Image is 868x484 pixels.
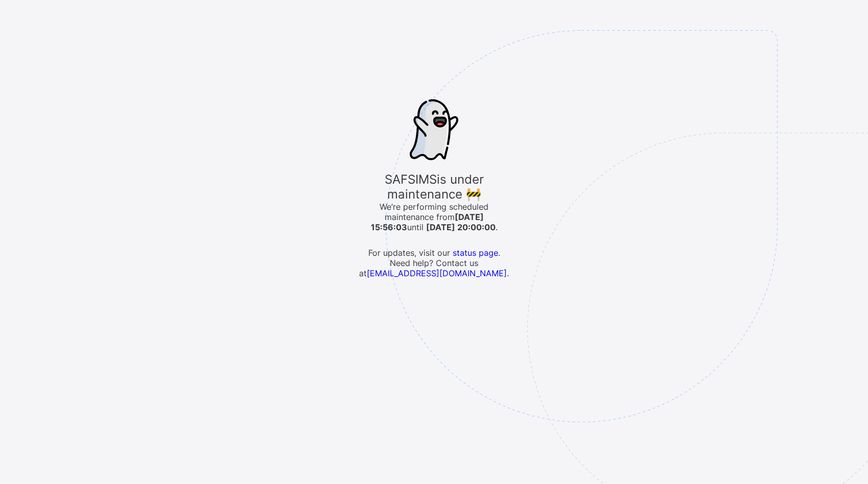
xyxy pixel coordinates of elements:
[371,212,484,232] b: [DATE] 15:56:03
[367,268,507,278] a: [EMAIL_ADDRESS][DOMAIN_NAME]
[358,172,511,202] span: SAFSIMS is under maintenance 🚧
[358,202,511,232] span: We’re performing scheduled maintenance from until .
[358,248,511,258] span: For updates, visit our .
[358,258,511,278] span: Need help? Contact us at .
